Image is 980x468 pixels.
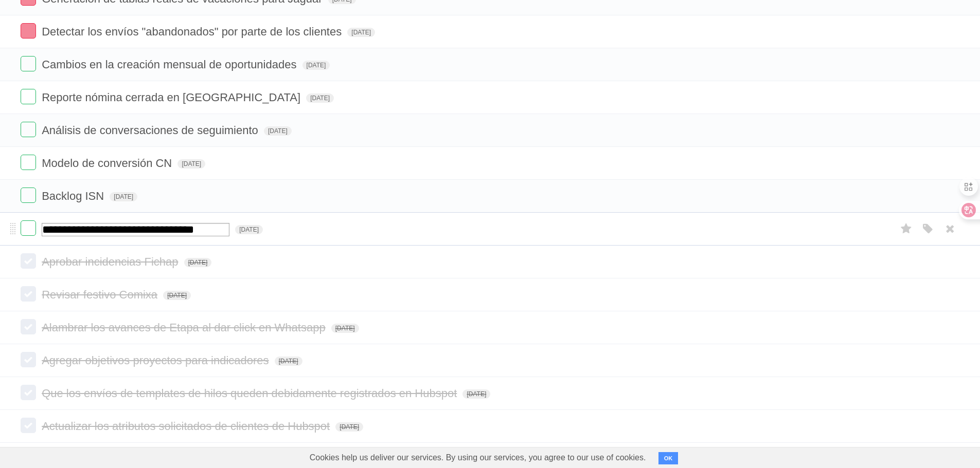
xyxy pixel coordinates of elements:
span: Análisis de conversaciones de seguimiento [42,124,261,137]
label: Done [21,122,36,137]
span: Que los envíos de templates de hilos queden debidamente registrados en Hubspot [42,387,459,400]
span: [DATE] [184,258,212,267]
label: Done [21,253,36,269]
label: Star task [897,220,916,237]
span: Alambrar los avances de Etapa al dar click en Whatsapp [42,321,328,334]
span: [DATE] [235,225,263,234]
span: Revisar festivo Comixa [42,288,160,301]
span: [DATE] [275,357,302,366]
button: OK [658,452,679,464]
label: Done [21,286,36,302]
label: Done [21,56,36,71]
label: Done [21,352,36,367]
span: Reporte nómina cerrada en [GEOGRAPHIC_DATA] [42,91,303,104]
span: Aprobar incidencias Fichap [42,255,181,268]
span: Cookies help us deliver our services. By using our services, you agree to our use of cookies. [299,447,656,468]
label: Done [21,385,36,400]
span: [DATE] [306,93,334,103]
label: Done [21,155,36,170]
span: Actualizar los atributos solicitados de clientes de Hubspot [42,420,332,433]
span: Modelo de conversión CN [42,157,174,170]
label: Done [21,220,36,236]
span: Detectar los envíos "abandonados" por parte de los clientes [42,25,344,38]
span: [DATE] [331,324,359,333]
label: Done [21,418,36,433]
label: Done [21,319,36,334]
span: [DATE] [462,389,490,399]
label: Done [21,23,36,39]
span: [DATE] [335,422,363,432]
span: Agregar objetivos proyectos para indicadores [42,354,271,367]
span: [DATE] [347,28,375,37]
span: [DATE] [264,126,292,136]
span: Backlog ISN [42,190,106,202]
label: Done [21,188,36,203]
span: [DATE] [163,291,191,300]
span: [DATE] [177,159,205,169]
label: Done [21,89,36,104]
span: Cambios en la creación mensual de oportunidades [42,58,299,71]
span: [DATE] [302,61,330,70]
span: [DATE] [110,192,137,201]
